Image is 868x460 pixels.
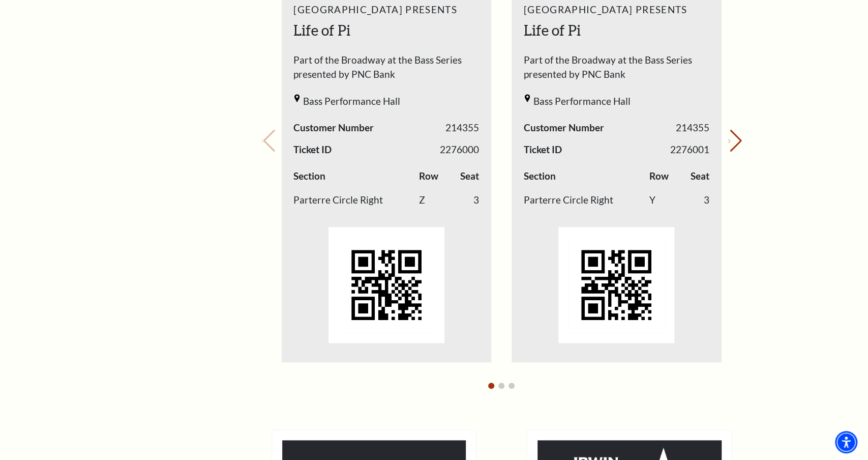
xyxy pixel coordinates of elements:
[728,130,742,152] button: Next slide
[303,94,400,109] span: Bass Performance Hall
[524,142,562,157] span: Ticket ID
[683,188,709,213] td: 3
[533,94,631,109] span: Bass Performance Hall
[293,20,479,41] h2: Life of Pi
[419,188,453,213] td: Z
[460,169,479,184] label: Seat
[440,142,479,157] span: 2276000
[524,20,709,41] h2: Life of Pi
[293,169,325,184] label: Section
[293,121,374,135] span: Customer Number
[293,53,479,87] span: Part of the Broadway at the Bass Series presented by PNC Bank
[445,121,479,135] span: 214355
[691,169,709,184] label: Seat
[649,188,683,213] td: Y
[293,142,332,157] span: Ticket ID
[498,383,504,389] button: Go to slide 2
[508,383,515,389] button: Go to slide 3
[649,169,668,184] label: Row
[261,130,275,152] button: Previous slide
[676,121,709,135] span: 214355
[488,383,494,389] button: Go to slide 1
[293,188,419,213] td: Parterre Circle Right
[524,53,709,87] span: Part of the Broadway at the Bass Series presented by PNC Bank
[524,121,604,135] span: Customer Number
[419,169,438,184] label: Row
[670,142,709,157] span: 2276001
[524,188,649,213] td: Parterre Circle Right
[524,169,556,184] label: Section
[453,188,479,213] td: 3
[835,431,857,453] div: Accessibility Menu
